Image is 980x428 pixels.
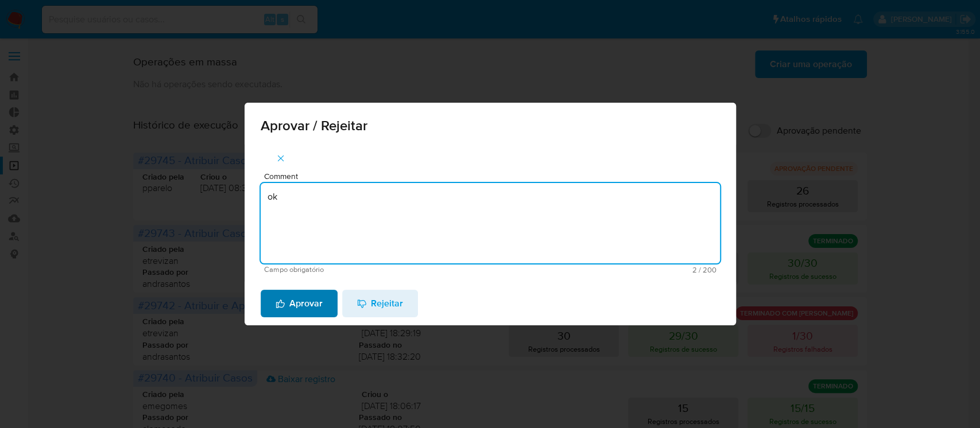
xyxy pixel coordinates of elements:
span: Aprovar [276,291,323,316]
span: Máximo 200 caracteres [490,266,716,274]
span: Rejeitar [357,291,403,316]
textarea: ok [261,183,720,263]
span: Comment [264,172,723,181]
span: Campo obrigatório [264,266,490,274]
button: Rejeitar [342,290,418,317]
button: Aprovar [261,290,338,317]
span: Aprovar / Rejeitar [261,119,720,133]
